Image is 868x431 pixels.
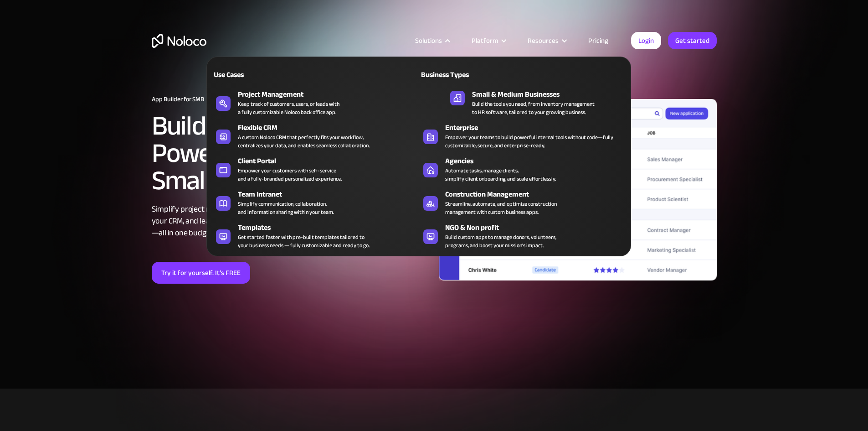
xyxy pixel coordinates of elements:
[152,96,430,103] h1: App Builder for SMB
[445,233,556,249] div: Build custom apps to manage donors, volunteers, programs, and boost your mission’s impact.
[238,122,423,133] div: Flexible CRM
[211,64,419,85] a: Use Cases
[238,133,370,150] div: A custom Noloco CRM that perfectly fits your workflow, centralizes your data, and enables seamles...
[211,187,419,218] a: Team IntranetSimplify communication, collaboration,and information sharing within your team.
[446,87,599,118] a: Small & Medium BusinessesBuild the tools you need, from inventory managementto HR software, tailo...
[472,35,498,47] div: Platform
[472,89,603,100] div: Small & Medium Businesses
[631,32,661,49] a: Login
[445,133,621,150] div: Empower your teams to build powerful internal tools without code—fully customizable, secure, and ...
[211,220,419,251] a: TemplatesGet started faster with pre-built templates tailored toyour business needs — fully custo...
[419,220,626,251] a: NGO & Non profitBuild custom apps to manage donors, volunteers,programs, and boost your mission’s...
[577,35,620,47] a: Pricing
[211,87,419,118] a: Project ManagementKeep track of customers, users, or leads witha fully customizable Noloco back o...
[152,262,250,284] a: Try it for yourself. It’s FREE
[445,166,556,183] div: Automate tasks, manage clients, simplify client onboarding, and scale effortlessly.
[445,189,630,200] div: Construction Management
[238,89,423,100] div: Project Management
[238,222,423,233] div: Templates
[238,166,342,183] div: Empower your customers with self-service and a fully-branded personalized experience.
[211,69,311,80] div: Use Cases
[472,100,595,116] div: Build the tools you need, from inventory management to HR software, tailored to your growing busi...
[238,233,370,249] div: Get started faster with pre-built templates tailored to your business needs — fully customizable ...
[415,35,442,47] div: Solutions
[238,189,423,200] div: Team Intranet
[238,156,423,166] div: Client Portal
[419,120,626,151] a: EnterpriseEmpower your teams to build powerful internal tools without code—fully customizable, se...
[419,69,519,80] div: Business Types
[211,120,419,151] a: Flexible CRMA custom Noloco CRM that perfectly fits your workflow,centralizes your data, and enab...
[445,122,630,133] div: Enterprise
[211,154,419,185] a: Client PortalEmpower your customers with self-serviceand a fully-branded personalized experience.
[206,44,631,256] nav: Solutions
[419,187,626,218] a: Construction ManagementStreamline, automate, and optimize constructionmanagement with custom busi...
[152,112,430,194] h2: Build Custom Apps to Power and Scale Your Small Business
[445,156,630,166] div: Agencies
[516,35,577,47] div: Resources
[445,222,630,233] div: NGO & Non profit
[445,200,557,216] div: Streamline, automate, and optimize construction management with custom business apps.
[460,35,516,47] div: Platform
[528,35,559,47] div: Resources
[419,64,626,85] a: Business Types
[238,100,339,116] div: Keep track of customers, users, or leads with a fully customizable Noloco back office app.
[419,154,626,185] a: AgenciesAutomate tasks, manage clients,simplify client onboarding, and scale effortlessly.
[404,35,460,47] div: Solutions
[668,32,717,49] a: Get started
[152,203,430,239] div: Simplify project management, integrate your CRM, and leave inefficiencies behind —all in one budg...
[238,200,334,216] div: Simplify communication, collaboration, and information sharing within your team.
[152,34,206,48] a: home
